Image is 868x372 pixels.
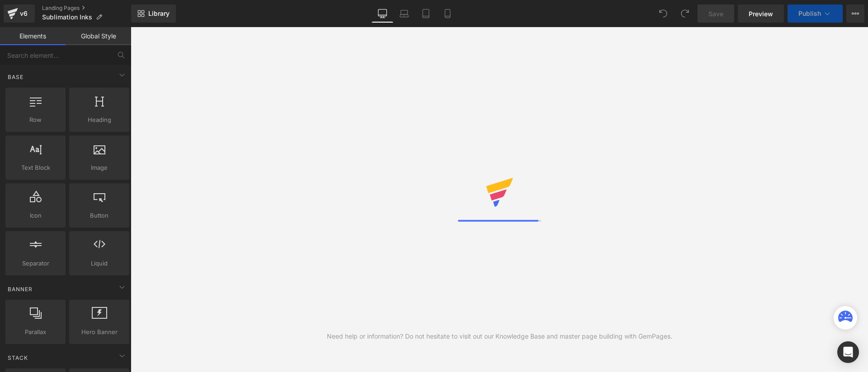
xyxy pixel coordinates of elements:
span: Parallax [8,327,63,337]
span: Liquid [72,259,127,268]
span: Image [72,163,127,172]
button: Publish [788,5,843,23]
span: Icon [8,211,63,220]
button: More [846,5,864,23]
div: Need help or information? Do not hesitate to visit out our Knowledge Base and master page buildin... [327,331,672,341]
span: Text Block [8,163,63,172]
span: Publish [798,10,821,17]
span: Library [148,9,170,18]
div: Open Intercom Messenger [837,341,859,363]
a: New Library [131,5,176,23]
button: Redo [676,5,694,23]
div: v6 [18,8,29,19]
span: Separator [8,259,63,268]
span: Save [708,9,723,19]
a: v6 [4,5,35,23]
button: Undo [654,5,672,23]
span: Preview [749,9,773,19]
a: Mobile [437,5,458,23]
span: Hero Banner [72,327,127,337]
a: Preview [738,5,784,23]
span: Sublimation Inks [42,14,92,21]
span: Banner [7,285,33,293]
span: Base [7,73,24,81]
a: Landing Pages [42,5,131,12]
span: Heading [72,115,127,125]
span: Button [72,211,127,220]
a: Laptop [393,5,415,23]
span: Stack [7,353,29,362]
a: Desktop [372,5,393,23]
span: Row [8,115,63,125]
a: Global Style [66,27,131,45]
a: Tablet [415,5,437,23]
